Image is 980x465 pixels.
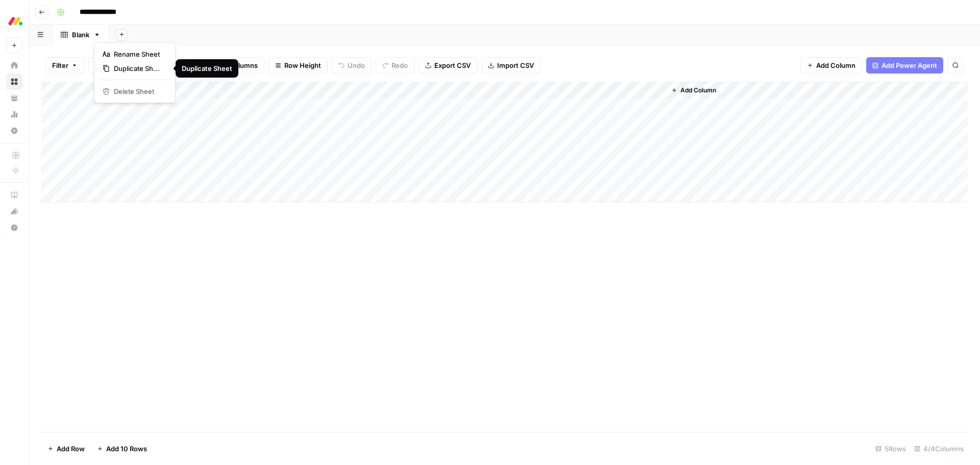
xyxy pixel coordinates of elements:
a: Usage [6,106,22,123]
span: Delete Sheet [114,86,163,96]
button: Freeze Columns [189,57,264,74]
span: Export CSV [434,60,471,70]
button: Export CSV [419,57,477,74]
a: Settings [6,123,22,139]
button: Redo [376,57,414,74]
span: Filter [52,60,68,70]
button: Row Height [268,57,328,74]
span: Undo [348,60,365,70]
span: Rename Sheet [114,49,163,59]
span: Add 10 Rows [106,444,147,454]
button: Import CSV [481,57,541,74]
span: Redo [391,60,408,70]
button: Sort [88,57,124,74]
span: Add Column [680,86,716,95]
span: Row Height [284,60,321,70]
div: 5 Rows [871,440,910,457]
button: Add Column [667,84,720,97]
a: AirOps Academy [6,187,22,203]
span: Import CSV [497,60,534,70]
button: Add Power Agent [866,57,943,74]
span: Add Column [816,60,855,70]
button: Add Row [41,440,91,457]
span: Add Power Agent [881,60,937,70]
a: Browse [6,74,22,90]
img: Monday.com Logo [6,12,24,30]
button: What's new? [6,203,22,219]
span: Duplicate Sheet [114,63,163,74]
button: Filter [45,57,84,74]
button: Help + Support [6,219,22,236]
div: 4/4 Columns [910,440,968,457]
div: Blank [72,30,89,40]
button: Undo [332,57,372,74]
button: Add 10 Rows [91,440,153,457]
button: Workspace: Monday.com [6,8,22,34]
a: Home [6,57,22,74]
a: Blank [52,25,109,45]
a: Your Data [6,90,22,106]
div: What's new? [7,204,22,219]
span: Add Row [57,444,85,454]
div: Duplicate Sheet [182,63,232,74]
button: Add Column [800,57,862,74]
